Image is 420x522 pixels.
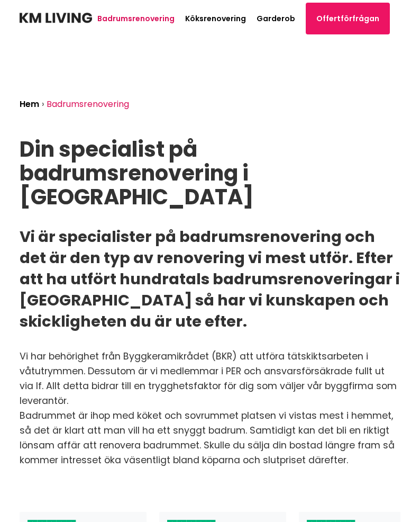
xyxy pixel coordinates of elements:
li: › [42,96,47,112]
a: Hem [20,98,39,110]
h1: Din specialist på badrumsrenovering i [GEOGRAPHIC_DATA] [20,138,400,209]
h2: Vi är specialister på badrumsrenovering och det är den typ av renovering vi mest utför. Efter att... [20,226,400,332]
a: Köksrenovering [185,13,246,24]
a: Offertförfrågan [306,3,390,34]
li: Badrumsrenovering [47,96,132,112]
img: KM Living [20,13,92,23]
a: Badrumsrenovering [97,13,175,24]
p: Vi har behörighet från Byggkeramikrådet (BKR) att utföra tätskiktsarbeten i våtutrymmen. Dessutom... [20,349,400,467]
a: Garderob [257,13,295,24]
